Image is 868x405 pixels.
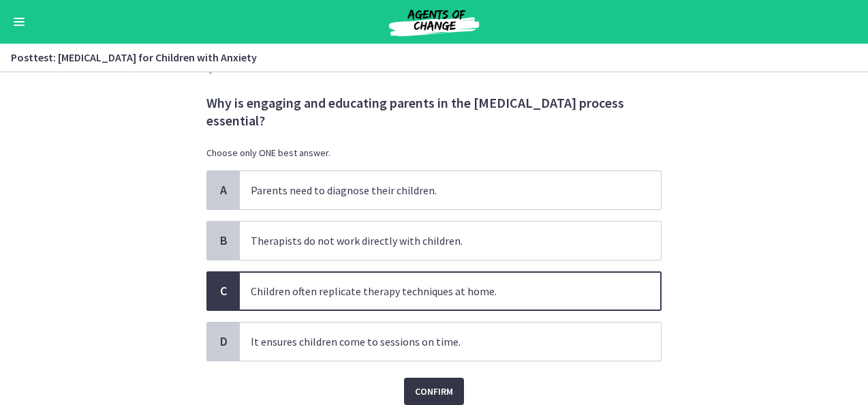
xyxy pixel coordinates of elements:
[215,283,232,299] span: C
[215,333,232,350] span: D
[11,49,841,65] h3: Posttest: [MEDICAL_DATA] for Children with Anxiety
[352,5,516,38] img: Agents of Change
[251,283,623,299] p: Children often replicate therapy techniques at home.
[206,146,662,160] p: Choose only ONE best answer.
[251,333,623,350] p: It ensures children come to sessions on time.
[11,14,27,30] button: Enable menu
[215,232,232,249] span: B
[206,94,662,130] p: Why is engaging and educating parents in the [MEDICAL_DATA] process essential?
[404,378,464,405] button: Confirm
[251,182,623,198] p: Parents need to diagnose their children.
[251,232,623,249] p: Therapists do not work directly with children.
[415,383,453,400] span: Confirm
[215,182,232,198] span: A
